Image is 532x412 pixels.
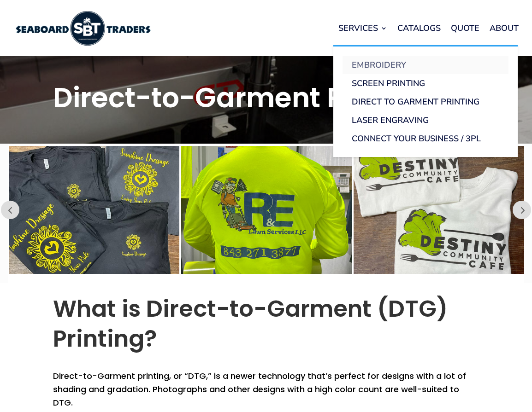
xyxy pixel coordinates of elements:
[354,146,524,274] img: direct-to-garment (dtg) customer example 4
[343,74,508,93] a: Screen Printing
[513,201,531,219] button: Prev
[181,146,352,274] img: direct-to-garment (dtg) customer example 3
[490,11,519,46] a: About
[343,129,508,148] a: Connect Your Business / 3PL
[343,93,508,111] a: Direct to Garment Printing
[53,84,479,116] h1: Direct-to-Garment Printing
[9,146,179,274] img: direct-to-garment (dtg) customer example 2
[53,294,479,358] h2: What is Direct-to-Garment (DTG) Printing?
[451,11,479,46] a: Quote
[343,56,508,74] a: Embroidery
[338,11,387,46] a: Services
[343,111,508,129] a: Laser Engraving
[1,201,19,219] button: Prev
[397,11,441,46] a: Catalogs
